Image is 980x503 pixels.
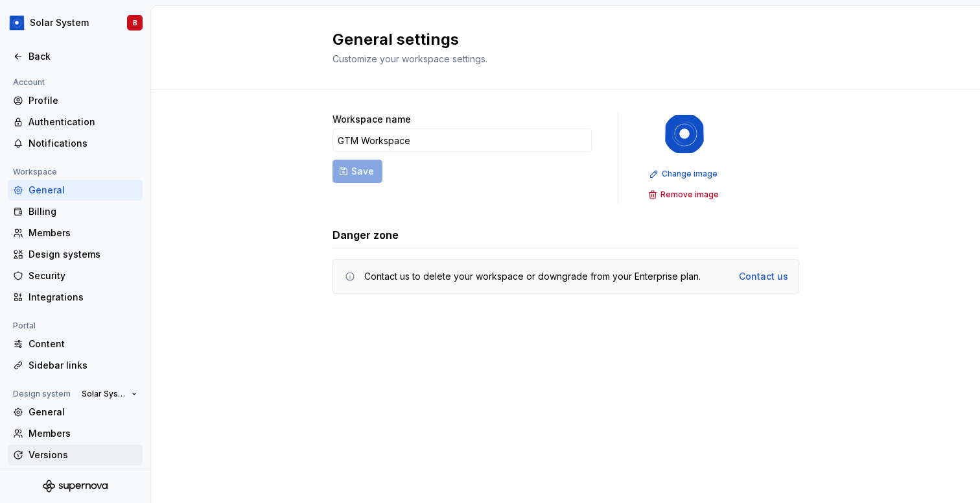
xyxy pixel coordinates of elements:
[8,201,143,222] a: Billing
[8,180,143,201] a: General
[3,8,148,37] button: Solar SystemB
[82,389,126,399] span: Solar System
[43,480,108,493] svg: Supernova Logo
[29,269,137,282] div: Security
[29,94,137,107] div: Profile
[30,16,89,29] div: Solar System
[8,75,50,90] div: Account
[29,291,137,304] div: Integrations
[644,186,725,204] button: Remove image
[332,53,487,64] span: Customize your workspace settings.
[133,18,137,28] div: B
[332,113,411,126] label: Workspace name
[660,190,719,200] span: Remove image
[8,287,143,308] a: Integrations
[8,334,143,354] a: Content
[8,402,143,423] a: General
[29,184,137,197] div: General
[29,205,137,218] div: Billing
[8,423,143,444] a: Members
[8,355,143,376] a: Sidebar links
[8,466,143,487] a: Datasets
[29,448,137,461] div: Versions
[332,227,399,243] h3: Danger zone
[29,337,137,350] div: Content
[29,359,137,372] div: Sidebar links
[9,15,25,31] img: 049812b6-2877-400d-9dc9-987621144c16.png
[8,164,62,180] div: Workspace
[29,50,137,63] div: Back
[662,169,717,179] span: Change image
[8,112,143,132] a: Authentication
[332,29,784,50] h2: General settings
[8,46,143,67] a: Back
[664,113,705,154] img: 049812b6-2877-400d-9dc9-987621144c16.png
[739,270,788,283] a: Contact us
[8,386,76,402] div: Design system
[8,244,143,265] a: Design systems
[29,227,137,239] div: Members
[8,318,41,334] div: Portal
[29,248,137,261] div: Design systems
[8,265,143,286] a: Security
[8,445,143,465] a: Versions
[364,270,701,283] div: Contact us to delete your workspace or downgrade from your Enterprise plan.
[29,137,137,150] div: Notifications
[29,116,137,129] div: Authentication
[8,223,143,243] a: Members
[646,165,723,183] button: Change image
[8,133,143,154] a: Notifications
[8,90,143,111] a: Profile
[29,406,137,419] div: General
[29,427,137,440] div: Members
